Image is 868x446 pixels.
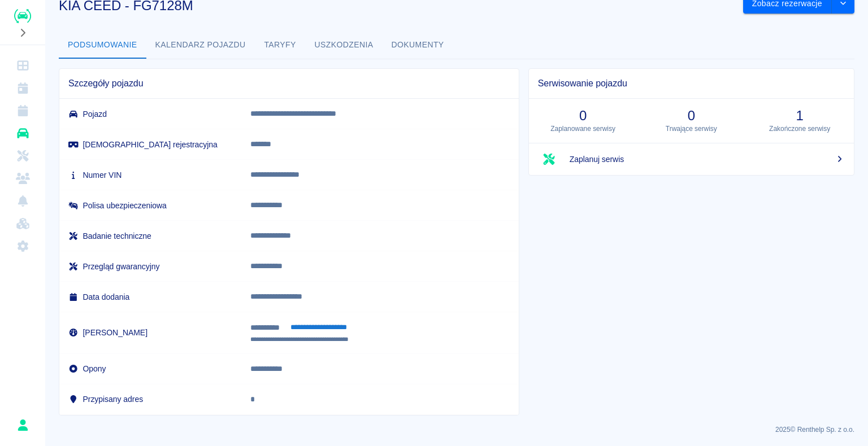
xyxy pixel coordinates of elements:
a: Klienci [5,167,41,190]
h6: Badanie techniczne [68,230,232,242]
a: Zaplanuj serwis [529,143,854,175]
h3: 0 [538,108,628,124]
button: Podsumowanie [59,32,146,59]
h6: [DEMOGRAPHIC_DATA] rejestracyjna [68,139,232,150]
a: 1Zakończone serwisy [745,99,854,143]
button: Uszkodzenia [306,32,383,59]
span: Szczegóły pojazdu [68,78,510,89]
h6: [PERSON_NAME] [68,327,232,338]
a: Ustawienia [5,235,41,257]
h3: 0 [646,108,736,124]
p: 2025 © Renthelp Sp. z o.o. [59,425,854,435]
a: 0Zaplanowane serwisy [529,99,637,143]
h6: Pojazd [68,108,232,120]
a: Rezerwacje [5,99,41,122]
a: 0Trwające serwisy [637,99,745,143]
button: Kalendarz pojazdu [146,32,255,59]
p: Trwające serwisy [646,124,736,134]
a: Powiadomienia [5,190,41,212]
p: Zakończone serwisy [754,124,845,134]
a: Dashboard [5,54,41,77]
h6: Opony [68,363,232,374]
h6: Przegląd gwarancyjny [68,261,232,272]
h3: 1 [754,108,845,124]
a: Serwisy [5,145,41,167]
h6: Polisa ubezpieczeniowa [68,200,232,211]
button: Rozwiń nawigację [14,25,31,40]
h6: Data dodania [68,291,232,303]
a: Kalendarz [5,77,41,99]
h6: Numer VIN [68,169,232,181]
p: Zaplanowane serwisy [538,124,628,134]
span: Serwisowanie pojazdu [538,78,845,89]
span: Zaplanuj serwis [570,154,845,165]
a: Widget WWW [5,212,41,235]
h6: Przypisany adres [68,393,232,405]
button: Dokumenty [383,32,453,59]
button: Rafał Płaza [11,413,34,437]
button: Taryfy [255,32,306,59]
a: Flota [5,122,41,145]
img: Renthelp [14,9,31,23]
